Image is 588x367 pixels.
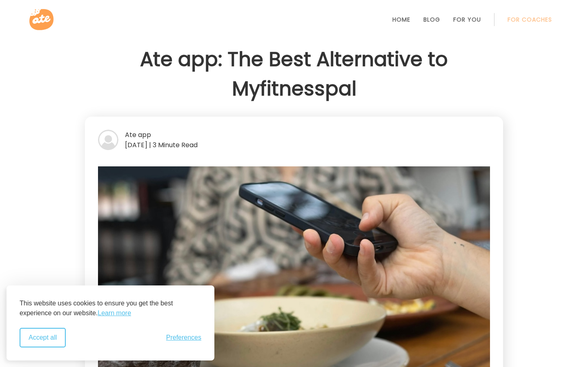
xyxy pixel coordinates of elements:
a: For Coaches [508,16,552,23]
a: Blog [423,16,440,23]
span: Preferences [166,334,201,341]
a: Learn more [98,308,131,318]
div: [DATE] | 3 Minute Read [98,140,490,150]
a: For You [453,16,481,23]
div: Ate app [98,130,490,140]
img: bg-avatar-default.svg [98,130,118,150]
a: Home [392,16,410,23]
button: Toggle preferences [166,334,201,341]
p: This website uses cookies to ensure you get the best experience on our website. [20,298,201,318]
h1: Ate app: The Best Alternative to Myfitnesspal [85,45,503,104]
button: Accept all cookies [20,328,66,347]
